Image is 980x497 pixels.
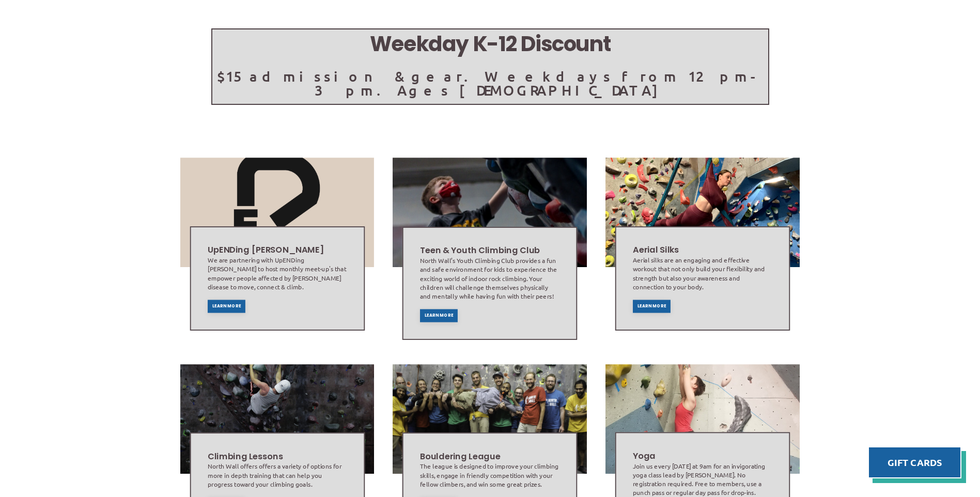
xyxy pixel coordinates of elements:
[207,244,347,256] h2: UpENDing [PERSON_NAME]
[212,69,768,97] p: $15 admission & gear. Weekdays from 12pm-3pm. Ages [DEMOGRAPHIC_DATA]
[420,450,559,462] h2: Bouldering League
[207,300,245,313] a: Learn More
[633,256,772,291] div: Aerial silks are an engaging and effective workout that not only build your flexibility and stren...
[212,304,241,308] span: Learn More
[637,304,666,308] span: Learn More
[393,158,587,267] img: Image
[212,29,768,59] h5: Weekday K-12 Discount
[207,256,347,291] div: We are partnering with UpENDing [PERSON_NAME] to host monthly meet-up's that empower people affec...
[207,450,347,462] h2: Climbing Lessons
[420,244,559,256] h2: Teen & Youth Climbing Club
[393,364,587,473] img: Image
[420,256,559,300] div: North Wall’s Youth Climbing Club provides a fun and safe environment for kids to experience the e...
[633,461,772,496] div: Join us every [DATE] at 9am for an invigorating yoga class lead by [PERSON_NAME]. No registration...
[207,462,347,488] div: North Wall offers offers a variety of options for more in depth training that can help you progre...
[420,309,458,322] a: Learn More
[633,450,772,462] h2: Yoga
[605,364,800,473] img: Image
[420,462,559,488] div: The league is designed to improve your climbing skills, engage in friendly competition with your ...
[633,244,772,256] h2: Aerial Silks
[633,300,671,313] a: Learn More
[605,158,801,267] img: Image
[425,313,454,317] span: Learn More
[180,158,374,267] img: Image
[180,364,374,473] img: Image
